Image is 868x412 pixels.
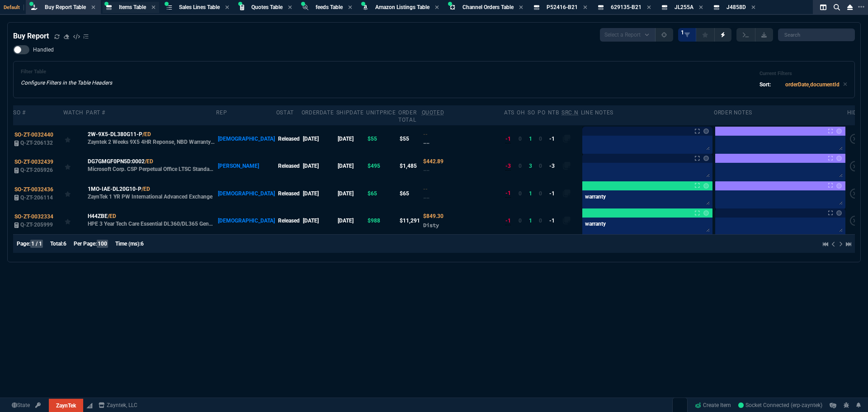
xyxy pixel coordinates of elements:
span: SO-ZT-0032436 [14,186,53,193]
span: 629135-B21 [611,4,642,10]
span: 6 [141,241,144,247]
div: Part # [86,109,105,116]
nx-icon: Close Workbench [844,2,856,13]
td: 1 [528,180,538,207]
span: Quotes Table [251,4,283,10]
span: Quoted Cost [423,213,443,219]
div: -3 [505,162,511,170]
span: J4858D [726,4,746,10]
nx-icon: Close Tab [91,4,95,11]
td: [DATE] [302,152,336,180]
span: Q-ZT-206114 [20,194,53,201]
td: [DATE] [336,125,366,152]
td: -1 [548,207,561,234]
td: [DATE] [302,125,336,152]
td: Released [276,180,302,207]
div: Add to Watchlist [65,160,85,172]
td: ZaynTek 1 YR PW International Advanced Exchange [86,180,216,207]
div: -1 [505,135,511,143]
td: [DATE] [336,180,366,207]
span: 0 [539,163,542,169]
span: Items Table [119,4,146,10]
span: 0 [519,136,522,142]
td: Zayntek 2 Weeks 9X5 4HR Reponse, NBD Warranty Replacement for DL380G11 Post [86,125,216,152]
code: orderDate,documentId [785,81,840,88]
td: [DATE] [336,152,366,180]
span: SO-ZT-0032440 [14,132,53,138]
td: [DATE] [336,207,366,234]
div: NTB [548,109,559,116]
span: Q-ZT-205999 [20,222,53,228]
a: Global State [9,401,33,409]
nx-icon: Close Tab [647,4,651,11]
span: Page: [17,241,30,247]
div: Order Total [398,109,419,123]
td: $65 [398,180,421,207]
div: hide [847,109,860,116]
span: Total: [50,241,63,247]
span: 0 [519,163,522,169]
p: Sort: [759,81,771,89]
div: -1 [505,217,511,225]
td: 1 [528,125,538,152]
td: HPE 3 Year Tech Care Essential DL360/DL365 Gen11 Smart Choice Service 24x7 [86,207,216,234]
p: HPE 3 Year Tech Care Essential DL360/DL365 Gen11 Smart Choice Service 24x7 [88,220,215,227]
span: Disty [423,222,439,228]
span: 0 [539,218,542,224]
nx-icon: Close Tab [288,4,292,11]
input: Search [778,28,855,41]
p: Zayntek 2 Weeks 9X5 4HR Reponse, NBD Warranty Replacement for DL380G11 Post [88,138,215,146]
div: OrderDate [302,109,334,116]
div: Watch [63,109,84,116]
td: [PERSON_NAME] [216,152,276,180]
a: /ED [142,130,151,138]
span: DG7GMGF0PN5D:0002 [88,157,145,166]
nx-icon: Close Tab [583,4,587,11]
span: 0 [539,136,542,142]
span: SO-ZT-0032334 [14,213,53,220]
td: [DEMOGRAPHIC_DATA] [216,207,276,234]
span: P52416-B21 [547,4,578,10]
td: $65 [366,180,398,207]
nx-icon: Close Tab [519,4,523,11]
span: feeds Table [316,4,343,10]
span: Channel Orders Table [462,4,514,10]
span: Socket Connected (erp-zayntek) [738,402,822,408]
h6: Filter Table [21,69,112,75]
div: Add to Watchlist [65,187,85,200]
span: 100 [97,240,108,248]
nx-icon: Split Panels [816,2,830,13]
a: _yU1cJONdQ2w75fkAAFr [738,401,822,409]
span: 1 / 1 [30,240,43,248]
td: [DATE] [302,180,336,207]
div: Add to Watchlist [65,133,85,145]
span: Q-ZT-206132 [20,140,53,146]
span: Time (ms): [115,241,141,247]
h6: Current Filters [759,71,847,77]
span: SO-ZT-0032439 [14,159,53,165]
span: 0 [539,190,542,197]
div: Line Notes [581,109,613,116]
span: 6 [63,241,66,247]
span: -- [423,167,429,174]
td: [DATE] [302,207,336,234]
span: Default [4,5,24,10]
nx-icon: Close Tab [751,4,755,11]
td: $495 [366,152,398,180]
div: Order Notes [714,109,752,116]
a: /ED [142,185,150,193]
nx-icon: Search [830,2,844,13]
abbr: Quoted Cost and Sourcing Notes [422,109,444,116]
td: Released [276,152,302,180]
td: Released [276,125,302,152]
div: Rep [216,109,227,116]
div: SO [528,109,535,116]
div: -1 [505,189,511,198]
td: [DEMOGRAPHIC_DATA] [216,180,276,207]
span: 0 [519,218,522,224]
span: 1MO-IAE-DL20G10-P [88,185,142,193]
span: Handled [33,46,54,53]
span: -- [423,140,429,147]
td: $11,291 [398,207,421,234]
td: Microsoft Corp. CSP Perpetual Office LTSC Standard 2024 [86,152,216,180]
